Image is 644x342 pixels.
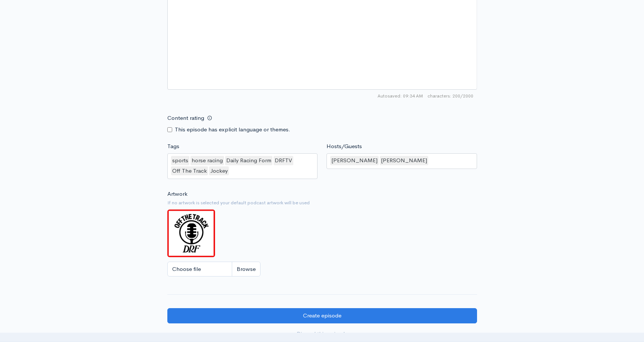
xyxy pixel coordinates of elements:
span: 200/2000 [427,93,473,99]
div: [PERSON_NAME] [380,156,428,165]
div: Off The Track [171,166,208,176]
label: This episode has explicit language or themes. [175,125,290,134]
div: sports [171,156,189,165]
div: Daily Racing Form [225,156,272,165]
a: Discard this episode [167,326,477,342]
input: Create episode [167,308,477,323]
label: Hosts/Guests [326,142,362,151]
div: DRFTV [274,156,293,165]
label: Tags [167,142,179,151]
label: Artwork [167,190,187,198]
div: Jockey [209,166,229,176]
div: horse racing [190,156,224,165]
div: [PERSON_NAME] [330,156,379,165]
label: Content rating [167,111,204,126]
small: If no artwork is selected your default podcast artwork will be used [167,199,477,207]
span: Autosaved: 09:34 AM [378,93,423,99]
